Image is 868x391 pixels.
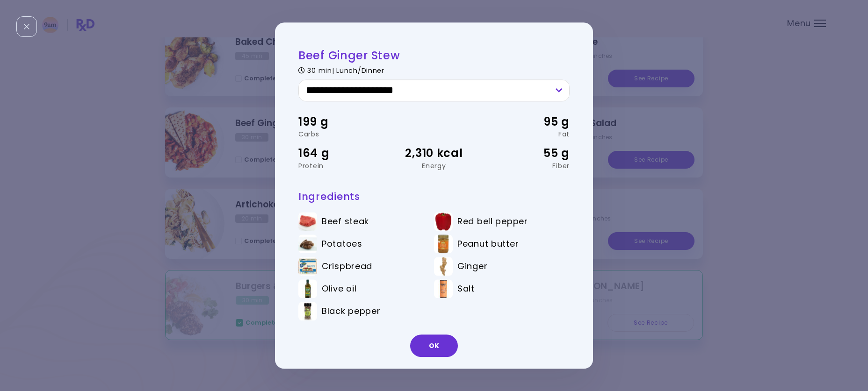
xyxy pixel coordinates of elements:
div: Fat [479,131,570,137]
div: Close [16,16,37,37]
span: Crispbread [322,261,372,271]
div: Fiber [479,163,570,169]
span: Olive oil [322,284,356,294]
span: Ginger [457,261,487,271]
h2: Beef Ginger Stew [298,48,570,63]
div: Protein [298,163,389,169]
span: Peanut butter [457,239,519,249]
button: OK [410,334,458,357]
span: Salt [457,284,475,294]
div: 95 g [479,113,570,131]
div: 199 g [298,113,389,131]
div: 2,310 kcal [389,144,479,162]
div: Carbs [298,131,389,137]
span: Red bell pepper [457,216,528,227]
div: 30 min | Lunch/Dinner [298,65,570,74]
span: Black pepper [322,306,381,316]
span: Potatoes [322,239,362,249]
div: 55 g [479,144,570,162]
div: Energy [389,163,479,169]
h3: Ingredients [298,190,570,203]
span: Beef steak [322,216,369,227]
div: 164 g [298,144,389,162]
